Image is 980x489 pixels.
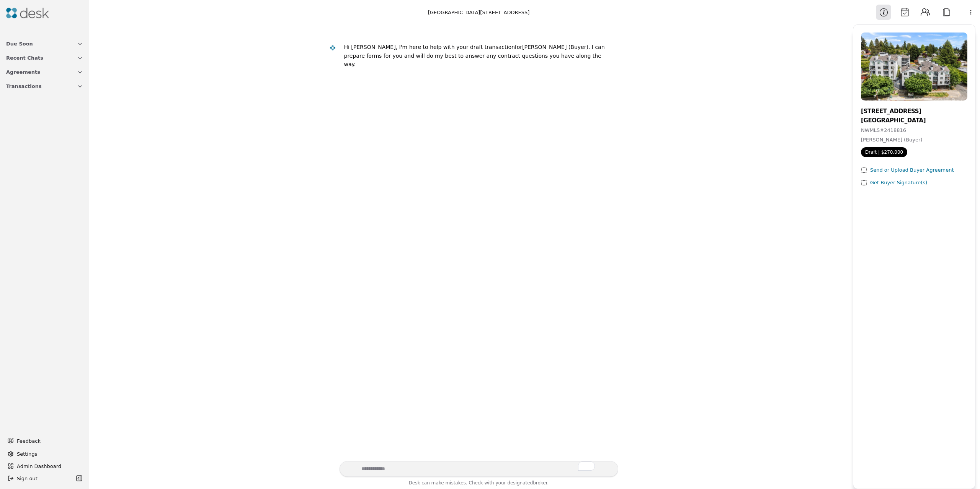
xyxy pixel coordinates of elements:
[340,461,618,477] textarea: To enrich screen reader interactions, please activate Accessibility in Grammarly extension settings
[344,43,612,69] div: [PERSON_NAME] (Buyer)
[861,166,954,174] button: Send or Upload Buyer Agreement
[17,437,78,445] span: Feedback
[6,54,43,62] span: Recent Chats
[17,474,38,483] span: Sign out
[2,37,88,51] button: Due Soon
[6,68,40,76] span: Agreements
[6,8,49,18] img: Desk
[17,450,37,458] span: Settings
[428,8,530,16] div: [GEOGRAPHIC_DATA][STREET_ADDRESS]
[861,116,967,125] div: [GEOGRAPHIC_DATA]
[2,79,88,93] button: Transactions
[5,448,85,460] button: Settings
[5,460,85,472] button: Admin Dashboard
[6,40,33,48] span: Due Soon
[861,127,967,135] div: NWMLS # 2418816
[870,166,954,174] div: Send or Upload Buyer Agreement
[861,107,967,116] div: [STREET_ADDRESS]
[344,44,515,50] div: Hi [PERSON_NAME], I'm here to help with your draft transaction
[870,179,927,187] div: Get Buyer Signature(s)
[5,472,74,484] button: Sign out
[329,45,336,51] img: Desk
[861,147,907,157] span: Draft | $270,000
[861,32,967,101] img: Property
[861,137,922,143] span: [PERSON_NAME] (Buyer)
[507,480,533,486] span: designated
[3,434,83,448] button: Feedback
[340,479,618,489] div: Desk can make mistakes. Check with your broker.
[17,462,82,470] span: Admin Dashboard
[2,51,88,65] button: Recent Chats
[2,65,88,79] button: Agreements
[344,44,605,67] div: . I can prepare forms for you and will do my best to answer any contract questions you have along...
[6,82,42,90] span: Transactions
[515,44,522,50] div: for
